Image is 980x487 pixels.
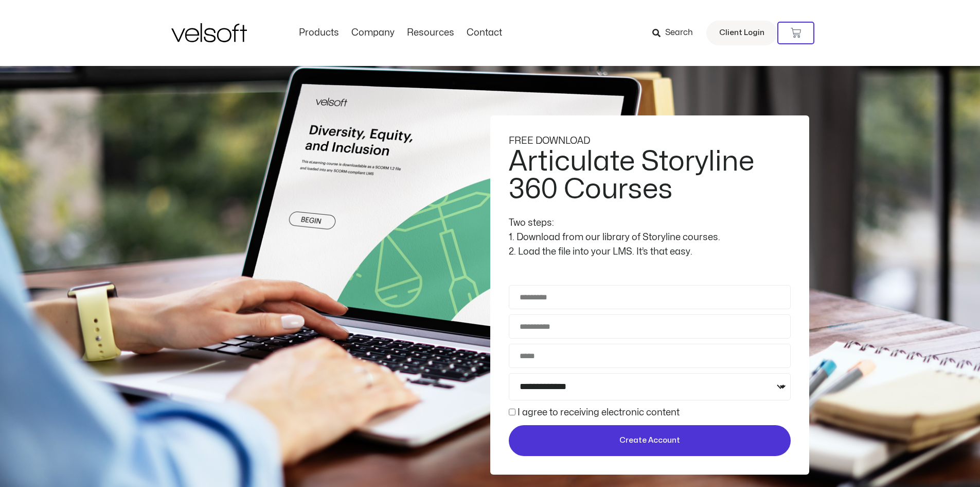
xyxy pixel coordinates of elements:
[293,27,508,39] nav: Menu
[509,425,791,456] button: Create Account
[293,27,345,39] a: ProductsMenu Toggle
[509,134,791,148] div: FREE DOWNLOAD
[401,27,460,39] a: ResourcesMenu Toggle
[719,26,764,40] span: Client Login
[509,216,791,230] div: Two steps:
[171,23,247,42] img: Velsoft Training Materials
[652,24,700,42] a: Search
[460,27,508,39] a: ContactMenu Toggle
[345,27,401,39] a: CompanyMenu Toggle
[518,408,680,417] label: I agree to receiving electronic content
[509,148,788,204] h2: Articulate Storyline 360 Courses
[509,230,791,245] div: 1. Download from our library of Storyline courses.
[619,434,680,447] span: Create Account
[706,21,777,45] a: Client Login
[509,245,791,259] div: 2. Load the file into your LMS. It’s that easy.
[665,26,693,40] span: Search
